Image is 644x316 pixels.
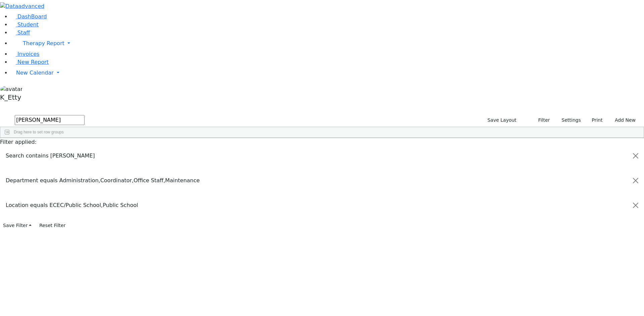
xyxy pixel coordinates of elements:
[11,29,30,36] a: Staff
[14,130,64,134] span: Drag here to set row groups
[15,115,85,125] input: Search
[11,51,40,57] a: Invoices
[17,29,30,36] span: Staff
[628,171,644,190] button: Close
[608,115,639,125] button: Add New
[11,37,644,50] a: Therapy Report
[584,115,606,125] button: Print
[17,59,49,65] span: New Report
[11,21,39,28] a: Student
[11,66,644,80] a: New Calendar
[23,40,64,46] span: Therapy Report
[553,115,584,125] button: Settings
[17,51,40,57] span: Invoices
[16,70,54,76] span: New Calendar
[484,115,519,125] button: Save Layout
[11,13,47,20] a: DashBoard
[530,115,553,125] button: Filter
[36,220,68,231] button: Reset Filter
[17,21,39,28] span: Student
[628,146,644,165] button: Close
[628,196,644,215] button: Close
[17,13,47,20] span: DashBoard
[11,59,49,65] a: New Report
